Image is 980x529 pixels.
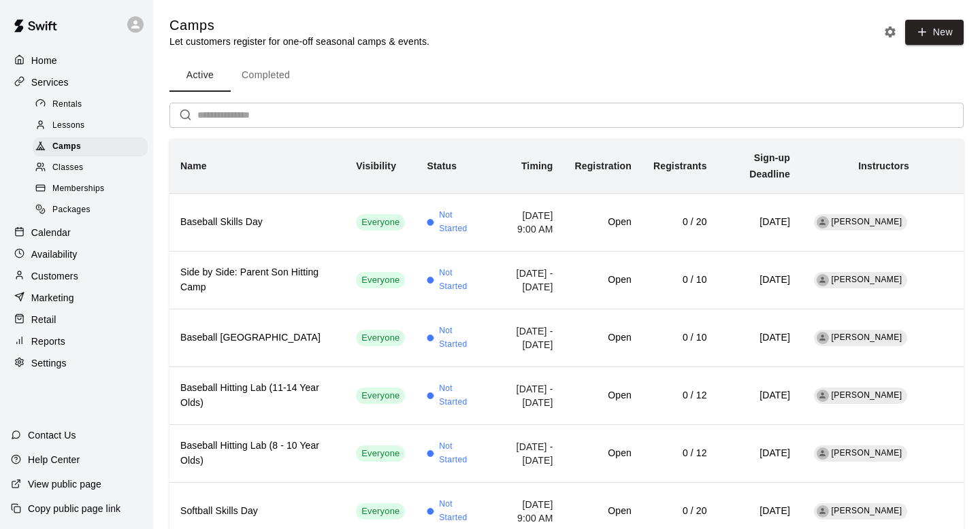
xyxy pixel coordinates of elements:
[231,59,301,92] button: Completed
[31,335,65,348] p: Reports
[653,273,707,288] h6: 0 / 10
[33,179,153,200] a: Memberships
[356,332,405,345] span: Everyone
[31,291,74,305] p: Marketing
[356,447,405,460] span: Everyone
[33,200,153,221] a: Packages
[832,275,902,284] span: [PERSON_NAME]
[33,94,153,115] a: Rentals
[439,440,478,467] span: Not Started
[356,274,405,287] span: Everyone
[653,330,707,345] h6: 0 / 10
[439,267,478,294] span: Not Started
[490,193,564,251] td: [DATE] 9:00 AM
[729,215,790,230] h6: [DATE]
[33,180,148,199] div: Memberships
[905,20,964,45] button: New
[490,309,564,366] td: [DATE] - [DATE]
[427,160,457,171] b: Status
[729,388,790,403] h6: [DATE]
[11,353,142,373] a: Settings
[11,222,142,243] a: Calendar
[33,137,148,156] div: Camps
[31,356,67,370] p: Settings
[31,248,78,261] p: Availability
[52,161,83,175] span: Classes
[729,330,790,345] h6: [DATE]
[817,216,829,228] div: Trevor Welling
[356,214,405,231] div: This service is visible to all of your customers
[574,330,631,345] h6: Open
[490,424,564,482] td: [DATE] - [DATE]
[33,137,153,158] a: Camps
[11,331,142,352] div: Reports
[832,332,902,342] span: [PERSON_NAME]
[52,119,85,133] span: Lessons
[33,158,148,177] div: Classes
[574,504,631,519] h6: Open
[356,505,405,518] span: Everyone
[653,446,707,461] h6: 0 / 12
[439,498,478,525] span: Not Started
[817,505,829,517] div: Cheyenne Simpson
[832,506,902,515] span: [PERSON_NAME]
[31,313,56,326] p: Retail
[439,324,478,352] span: Not Started
[439,209,478,236] span: Not Started
[180,504,334,519] h6: Softball Skills Day
[574,388,631,403] h6: Open
[900,26,964,37] a: New
[653,388,707,403] h6: 0 / 12
[356,503,405,519] div: This service is visible to all of your customers
[33,201,148,220] div: Packages
[880,22,900,42] button: Camp settings
[169,16,429,35] h5: Camps
[653,504,707,519] h6: 0 / 20
[180,439,334,468] h6: Baseball Hitting Lab (8 - 10 Year Olds)
[28,428,76,442] p: Contact Us
[832,217,902,226] span: [PERSON_NAME]
[180,330,334,345] h6: Baseball [GEOGRAPHIC_DATA]
[31,54,57,67] p: Home
[28,477,101,491] p: View public page
[832,448,902,458] span: [PERSON_NAME]
[33,115,153,136] a: Lessons
[490,366,564,424] td: [DATE] - [DATE]
[817,332,829,344] div: Thomas Rutherford
[356,330,405,346] div: This service is visible to all of your customers
[52,140,81,154] span: Camps
[52,98,82,112] span: Rentals
[52,203,91,217] span: Packages
[729,446,790,461] h6: [DATE]
[31,226,71,239] p: Calendar
[653,160,707,171] b: Registrants
[356,390,405,403] span: Everyone
[356,160,396,171] b: Visibility
[521,160,553,171] b: Timing
[180,265,334,295] h6: Side by Side: Parent Son Hitting Camp
[574,273,631,288] h6: Open
[356,388,405,404] div: This service is visible to all of your customers
[729,504,790,519] h6: [DATE]
[11,309,142,330] div: Retail
[11,288,142,308] a: Marketing
[356,445,405,462] div: This service is visible to all of your customers
[33,158,153,179] a: Classes
[11,266,142,286] a: Customers
[180,160,207,171] b: Name
[28,502,120,515] p: Copy public page link
[574,446,631,461] h6: Open
[31,269,78,283] p: Customers
[439,382,478,409] span: Not Started
[356,272,405,288] div: This service is visible to all of your customers
[11,50,142,71] a: Home
[356,216,405,229] span: Everyone
[11,72,142,92] a: Services
[11,244,142,264] a: Availability
[28,453,80,466] p: Help Center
